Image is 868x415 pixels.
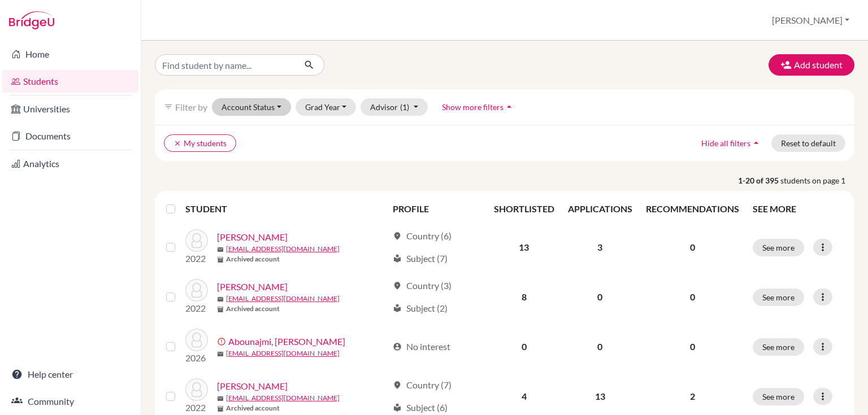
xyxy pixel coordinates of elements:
[361,98,428,116] button: Advisor(1)
[393,342,402,351] span: account_circle
[226,403,280,413] b: Archived account
[217,395,224,402] span: mail
[226,348,340,359] a: [EMAIL_ADDRESS][DOMAIN_NAME]
[2,70,138,93] a: Students
[432,98,524,116] button: Show more filtersarrow_drop_up
[185,195,386,222] th: STUDENT
[639,195,746,222] th: RECOMMENDATIONS
[185,378,208,401] img: Abramo, Eliot
[393,229,452,243] div: Country (6)
[2,98,138,120] a: Universities
[2,125,138,147] a: Documents
[393,281,402,290] span: location_on
[226,294,340,304] a: [EMAIL_ADDRESS][DOMAIN_NAME]
[155,54,295,76] input: Find student by name...
[561,272,639,322] td: 0
[185,351,208,365] p: 2026
[226,244,340,254] a: [EMAIL_ADDRESS][DOMAIN_NAME]
[738,174,780,186] strong: 1-20 of 395
[646,340,739,353] p: 0
[487,195,561,222] th: SHORTLISTED
[487,322,561,372] td: 0
[217,351,224,357] span: mail
[561,322,639,372] td: 0
[185,329,208,351] img: Abounajmi, Amirhossein
[393,340,450,353] div: No interest
[746,195,850,222] th: SEE MORE
[393,302,448,315] div: Subject (2)
[692,134,771,152] button: Hide all filtersarrow_drop_up
[2,363,138,386] a: Help center
[2,390,138,413] a: Community
[750,137,762,148] i: arrow_drop_up
[769,54,854,76] button: Add student
[442,102,504,112] span: Show more filters
[212,98,291,116] button: Account Status
[753,289,804,306] button: See more
[217,379,288,393] a: [PERSON_NAME]
[487,222,561,272] td: 13
[226,393,340,403] a: [EMAIL_ADDRESS][DOMAIN_NAME]
[561,195,639,222] th: APPLICATIONS
[646,290,739,304] p: 0
[753,338,804,356] button: See more
[393,403,402,412] span: local_library
[2,152,138,175] a: Analytics
[504,101,515,112] i: arrow_drop_up
[393,381,402,390] span: location_on
[393,304,402,313] span: local_library
[393,401,448,414] div: Subject (6)
[780,174,854,186] span: students on page 1
[296,98,357,116] button: Grad Year
[185,252,208,265] p: 2022
[753,239,804,256] button: See more
[2,43,138,65] a: Home
[646,241,739,254] p: 0
[175,102,207,112] span: Filter by
[217,306,224,313] span: inventory_2
[393,254,402,263] span: local_library
[393,231,402,241] span: location_on
[487,272,561,322] td: 8
[771,134,845,152] button: Reset to default
[217,337,228,346] span: error_outline
[217,246,224,253] span: mail
[185,279,208,302] img: Abdel Massih, Georgina
[164,102,173,111] i: filter_list
[9,11,54,29] img: Bridge-U
[185,401,208,414] p: 2022
[185,229,208,252] img: Abdelaziz, Maryam
[767,10,854,31] button: [PERSON_NAME]
[400,102,409,112] span: (1)
[701,138,750,148] span: Hide all filters
[561,222,639,272] td: 3
[217,296,224,303] span: mail
[753,388,804,405] button: See more
[217,280,288,294] a: [PERSON_NAME]
[386,195,487,222] th: PROFILE
[393,378,452,392] div: Country (7)
[393,279,452,292] div: Country (3)
[217,256,224,263] span: inventory_2
[646,390,739,403] p: 2
[228,335,345,348] a: Abounajmi, [PERSON_NAME]
[173,139,181,147] i: clear
[217,405,224,412] span: inventory_2
[185,302,208,315] p: 2022
[226,304,280,314] b: Archived account
[226,254,280,264] b: Archived account
[217,230,288,244] a: [PERSON_NAME]
[393,252,448,265] div: Subject (7)
[164,134,236,152] button: clearMy students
